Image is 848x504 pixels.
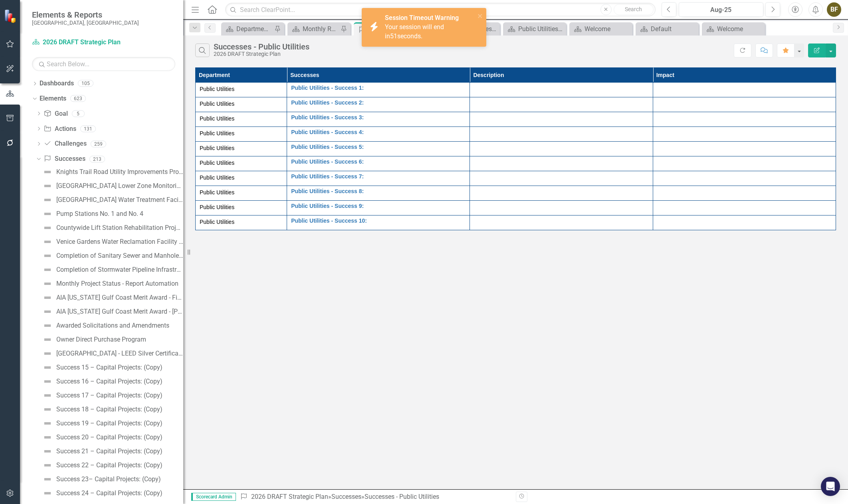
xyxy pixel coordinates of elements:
[56,266,183,273] div: Completion of Stormwater Pipeline Infrastructure Rehabilitation.
[200,204,234,210] span: Public Utilities
[56,476,161,483] div: Success 23– Capital Projects: (Copy)
[717,24,763,34] div: Welcome
[70,95,86,102] div: 623
[821,477,840,496] div: Open Intercom Messenger
[56,350,183,357] div: [GEOGRAPHIC_DATA] - LEED Silver Certification
[43,265,52,275] img: Not Defined
[43,447,52,456] img: Not Defined
[291,218,466,224] a: Public Utilities - Success 10:
[32,38,132,47] a: 2026 DRAFT Strategic Plan
[41,180,183,192] a: [GEOGRAPHIC_DATA] Lower Zone Monitoring Well.
[56,294,183,301] div: AIA [US_STATE] Gulf Coast Merit Award - Fire Station #13 Siesta Key
[679,2,763,17] button: Aug-25
[40,79,74,88] a: Dashboards
[44,139,86,148] a: Challenges
[200,145,234,151] span: Public Utilities
[287,112,470,127] td: Double-Click to Edit Right Click for Context Menu
[470,215,653,230] td: Double-Click to Edit
[41,194,183,206] a: [GEOGRAPHIC_DATA] Water Treatment Facility (WTF) Phase II.
[303,24,339,34] div: Monthly Report
[56,462,162,469] div: Success 22 – Capital Projects: (Copy)
[41,333,146,346] a: Owner Direct Purchase Program
[653,186,836,201] td: Double-Click to Edit
[41,235,183,248] a: Venice Gardens Water Reclamation Facility (WRF) Expansion and Conversion to Advanced Wastewater T...
[41,249,183,262] a: Completion of Sanitary Sewer and Manhole Rehabilitation/Lining Work.
[41,263,183,276] a: Completion of Stormwater Pipeline Infrastructure Rehabilitation.
[41,208,143,220] a: Pump Stations No. 1 and No. 4
[651,24,697,34] div: Default
[191,493,236,501] span: Scorecard Admin
[43,405,52,414] img: Not Defined
[196,112,287,127] td: Double-Click to Edit
[291,129,466,135] a: Public Utilities - Success 4:
[653,83,836,97] td: Double-Click to Edit
[287,142,470,156] td: Double-Click to Edit Right Click for Context Menu
[91,140,106,147] div: 259
[56,280,178,287] div: Monthly Project Status - Report Automation
[56,336,146,343] div: Owner Direct Purchase Program
[251,493,328,500] a: 2026 DRAFT Strategic Plan
[653,127,836,142] td: Double-Click to Edit
[44,154,85,164] a: Successes
[56,434,162,441] div: Success 20 – Capital Projects: (Copy)
[200,160,234,166] span: Public Utilities
[287,83,470,97] td: Double-Click to Edit Right Click for Context Menu
[44,125,76,134] a: Actions
[653,215,836,230] td: Double-Click to Edit
[287,201,470,215] td: Double-Click to Edit Right Click for Context Menu
[41,277,178,290] a: Monthly Project Status - Report Automation
[41,221,183,234] a: Countywide Lift Station Rehabilitation Project.
[287,156,470,171] td: Double-Click to Edit Right Click for Context Menu
[584,24,630,34] div: Welcome
[43,209,52,219] img: Not Defined
[43,293,52,302] img: Not Defined
[571,24,630,34] a: Welcome
[41,445,162,458] a: Success 21 – Capital Projects: (Copy)
[200,174,234,181] span: Public Utilities
[385,14,459,22] strong: Session Timeout Warning
[505,24,564,34] a: Public Utilities Strategic Business Plan Home
[214,51,309,57] div: 2026 DRAFT Strategic Plan
[41,375,162,388] a: Success 16 – Capital Projects: (Copy)
[41,487,162,500] a: Success 24 – Capital Projects: (Copy)
[704,24,763,34] a: Welcome
[56,392,162,399] div: Success 17 – Capital Projects: (Copy)
[291,85,466,91] a: Public Utilities - Success 1:
[56,196,183,204] div: [GEOGRAPHIC_DATA] Water Treatment Facility (WTF) Phase II.
[653,142,836,156] td: Double-Click to Edit
[625,6,642,12] span: Search
[41,347,183,360] a: [GEOGRAPHIC_DATA] - LEED Silver Certification
[41,473,161,486] a: Success 23– Capital Projects: (Copy)
[40,94,66,103] a: Elements
[43,181,52,191] img: Not Defined
[638,24,697,34] a: Default
[287,127,470,142] td: Double-Click to Edit Right Click for Context Menu
[196,156,287,171] td: Double-Click to Edit
[43,433,52,442] img: Not Defined
[470,142,653,156] td: Double-Click to Edit
[477,11,483,20] button: close
[196,171,287,186] td: Double-Click to Edit
[56,252,183,259] div: Completion of Sanitary Sewer and Manhole Rehabilitation/Lining Work.
[289,24,339,34] a: Monthly Report
[331,493,361,500] a: Successes
[470,127,653,142] td: Double-Click to Edit
[682,5,761,15] div: Aug-25
[43,251,52,261] img: Not Defined
[43,307,52,316] img: Not Defined
[56,490,162,497] div: Success 24 – Capital Projects: (Copy)
[291,203,466,209] a: Public Utilities - Success 9:
[56,224,183,231] div: Countywide Lift Station Rehabilitation Project.
[56,168,183,176] div: Knights Trail Road Utility Improvements Project
[614,4,654,15] button: Search
[291,115,466,121] a: Public Utilities - Success 3:
[291,144,466,150] a: Public Utilities - Success 5:
[41,166,183,178] a: Knights Trail Road Utility Improvements Project
[43,377,52,386] img: Not Defined
[200,115,234,122] span: Public Utilities
[80,125,96,132] div: 131
[43,195,52,205] img: Not Defined
[200,189,234,196] span: Public Utilities
[291,100,466,106] a: Public Utilities - Success 2:
[43,474,52,484] img: Not Defined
